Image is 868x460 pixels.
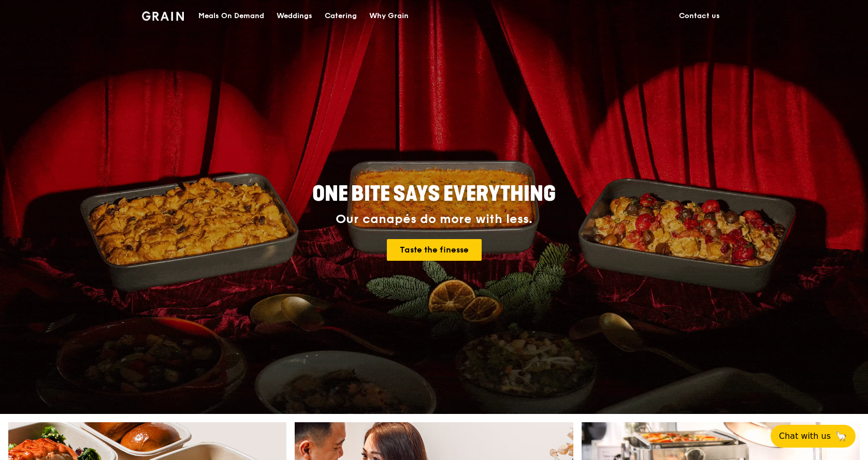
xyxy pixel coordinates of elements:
[312,182,556,206] span: ONE BITE SAYS EVERYTHING
[277,1,312,32] div: Weddings
[142,11,184,21] img: Grain
[270,1,319,32] a: Weddings
[325,1,357,32] div: Catering
[319,1,363,32] a: Catering
[369,1,409,32] div: Why Grain
[771,425,856,448] button: Chat with us🦙
[198,1,264,32] div: Meals On Demand
[248,212,620,227] div: Our canapés do more with less.
[363,1,415,32] a: Why Grain
[673,1,726,32] a: Contact us
[387,239,482,261] a: Taste the finesse
[835,430,847,442] span: 🦙
[779,430,831,442] span: Chat with us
